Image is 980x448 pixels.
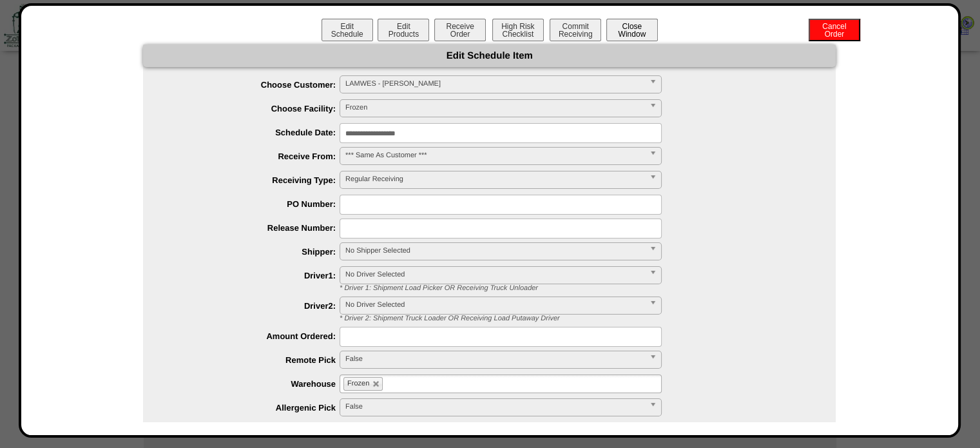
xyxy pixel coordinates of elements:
[345,267,644,282] span: No Driver Selected
[347,380,369,387] span: Frozen
[169,175,340,185] label: Receiving Type:
[330,315,836,322] div: * Driver 2: Shipment Truck Loader OR Receiving Load Putaway Driver
[605,29,659,39] a: CloseWindow
[169,104,340,113] label: Choose Facility:
[345,243,644,258] span: No Shipper Selected
[169,128,340,137] label: Schedule Date:
[491,30,547,39] a: High RiskChecklist
[169,331,340,341] label: Amount Ordered:
[345,171,644,187] span: Regular Receiving
[345,76,644,92] span: LAMWES - [PERSON_NAME]
[169,301,340,311] label: Driver2:
[169,247,340,257] label: Shipper:
[143,44,836,67] div: Edit Schedule Item
[809,19,860,41] button: CancelOrder
[606,19,658,41] button: CloseWindow
[322,19,373,41] button: EditSchedule
[345,351,644,367] span: False
[169,199,340,209] label: PO Number:
[492,19,544,41] button: High RiskChecklist
[169,355,340,365] label: Remote Pick
[330,284,836,292] div: * Driver 1: Shipment Load Picker OR Receiving Truck Unloader
[169,223,340,233] label: Release Number:
[434,19,486,41] button: ReceiveOrder
[550,19,601,41] button: CommitReceiving
[169,151,340,161] label: Receive From:
[345,100,644,115] span: Frozen
[345,297,644,313] span: No Driver Selected
[169,379,340,389] label: Warehouse
[345,399,644,414] span: False
[169,271,340,280] label: Driver1:
[169,403,340,413] label: Allergenic Pick
[169,80,340,90] label: Choose Customer:
[378,19,429,41] button: EditProducts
